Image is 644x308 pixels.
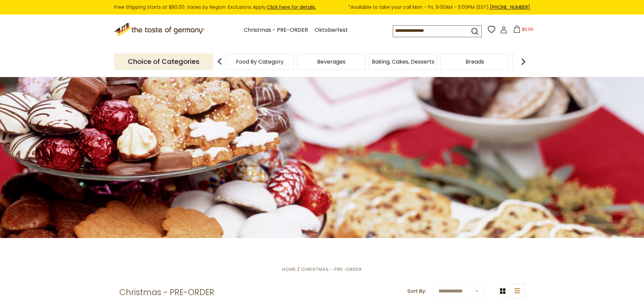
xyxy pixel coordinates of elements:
[372,59,434,64] a: Baking, Cakes, Desserts
[213,55,226,68] img: previous arrow
[301,266,362,273] a: Christmas - PRE-ORDER
[114,53,213,70] p: Choice of Categories
[509,25,538,35] button: $0.00
[267,4,316,10] a: Click here for details.
[317,59,345,64] a: Beverages
[490,4,530,10] a: [PHONE_NUMBER]
[282,266,296,273] a: Home
[236,59,284,64] a: Food By Category
[517,55,530,68] img: next arrow
[114,3,530,11] div: Free Shipping Starts at $80.00. Varies by Region. Exclusions Apply.
[407,287,426,295] label: Sort By:
[315,26,348,35] a: Oktoberfest
[348,3,530,11] span: *Available to take your call Mon - Fri, 9:00AM - 5:00PM (EST).
[119,287,214,298] h1: Christmas - PRE-ORDER
[522,26,533,32] span: $0.00
[466,59,484,64] a: Breads
[244,26,308,35] a: Christmas - PRE-ORDER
